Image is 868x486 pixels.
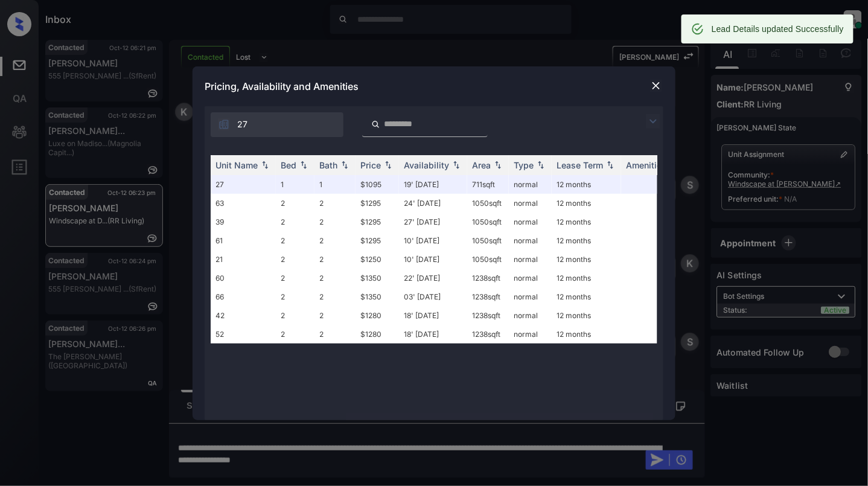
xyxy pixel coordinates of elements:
td: normal [509,231,552,250]
td: normal [509,194,552,213]
td: 12 months [552,306,621,325]
td: 19' [DATE] [399,175,467,194]
td: 1050 sqft [467,231,509,250]
img: sorting [535,161,547,169]
td: 2 [276,287,314,306]
div: Availability [404,160,449,170]
td: 1238 sqft [467,269,509,287]
td: 1 [314,175,356,194]
td: $1280 [356,306,399,325]
td: 66 [211,287,276,306]
td: 10' [DATE] [399,231,467,250]
td: 61 [211,231,276,250]
td: 18' [DATE] [399,306,467,325]
td: 1238 sqft [467,325,509,344]
img: sorting [492,161,504,169]
td: 711 sqft [467,175,509,194]
div: Lease Term [557,160,603,170]
td: 2 [276,306,314,325]
img: sorting [450,161,462,169]
td: 42 [211,306,276,325]
td: normal [509,287,552,306]
td: 2 [276,250,314,269]
td: 2 [276,231,314,250]
div: Area [472,160,491,170]
td: 12 months [552,269,621,287]
td: 12 months [552,175,621,194]
div: Lead Details updated Successfully [712,18,844,40]
td: $1295 [356,213,399,231]
div: Unit Name [215,160,258,170]
td: 12 months [552,194,621,213]
img: icon-zuma [218,118,230,130]
img: close [650,80,662,92]
td: 2 [276,213,314,231]
td: 2 [276,269,314,287]
td: 24' [DATE] [399,194,467,213]
td: 10' [DATE] [399,250,467,269]
div: Bed [281,160,296,170]
td: normal [509,213,552,231]
td: $1350 [356,287,399,306]
td: 2 [314,213,356,231]
td: 2 [314,287,356,306]
div: Amenities [626,160,666,170]
img: sorting [604,161,616,169]
td: 1050 sqft [467,194,509,213]
td: 2 [314,194,356,213]
td: 60 [211,269,276,287]
td: 2 [314,250,356,269]
img: sorting [339,161,351,169]
td: 12 months [552,325,621,344]
td: $1350 [356,269,399,287]
td: normal [509,250,552,269]
img: sorting [382,161,394,169]
td: 2 [314,231,356,250]
td: 2 [276,194,314,213]
td: 2 [314,325,356,344]
td: 2 [314,269,356,287]
td: 27' [DATE] [399,213,467,231]
td: 39 [211,213,276,231]
td: normal [509,175,552,194]
td: 27 [211,175,276,194]
img: sorting [298,161,310,169]
div: Price [360,160,381,170]
img: icon-zuma [371,119,380,130]
td: 21 [211,250,276,269]
td: 12 months [552,287,621,306]
td: 1238 sqft [467,287,509,306]
td: 63 [211,194,276,213]
div: Bath [319,160,337,170]
td: 2 [276,325,314,344]
td: $1280 [356,325,399,344]
td: 12 months [552,231,621,250]
td: $1095 [356,175,399,194]
td: normal [509,325,552,344]
img: sorting [259,161,271,169]
td: 12 months [552,213,621,231]
td: 1238 sqft [467,306,509,325]
td: 12 months [552,250,621,269]
td: $1295 [356,194,399,213]
div: Pricing, Availability and Amenities [193,66,675,106]
td: 03' [DATE] [399,287,467,306]
td: 52 [211,325,276,344]
div: Type [514,160,534,170]
td: 1 [276,175,314,194]
td: 2 [314,306,356,325]
span: 27 [237,118,247,131]
td: normal [509,306,552,325]
td: $1295 [356,231,399,250]
td: 22' [DATE] [399,269,467,287]
img: icon-zuma [646,114,660,129]
td: normal [509,269,552,287]
td: $1250 [356,250,399,269]
td: 1050 sqft [467,213,509,231]
td: 18' [DATE] [399,325,467,344]
td: 1050 sqft [467,250,509,269]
